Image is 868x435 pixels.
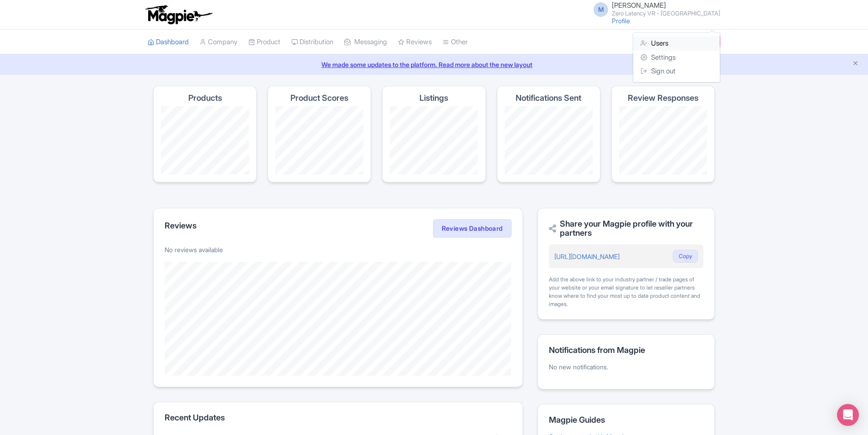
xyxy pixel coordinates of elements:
[549,219,703,238] h2: Share your Magpie profile with your partners
[549,346,703,355] h2: Notifications from Magpie
[852,59,859,69] button: Close announcement
[837,404,859,426] div: Open Intercom Messenger
[588,2,720,16] a: M [PERSON_NAME] Zero Latency VR - [GEOGRAPHIC_DATA]
[612,10,720,16] small: Zero Latency VR - [GEOGRAPHIC_DATA]
[5,60,863,69] a: We made some updates to the platform. Read more about the new layout
[143,5,214,25] img: logo-ab69f6fb50320c5b225c76a69d11143b.png
[248,30,280,55] a: Product
[200,30,238,55] a: Company
[516,93,581,103] h4: Notifications Sent
[148,30,189,55] a: Dashboard
[290,93,348,103] h4: Product Scores
[165,413,511,422] h2: Recent Updates
[443,30,468,55] a: Other
[165,245,511,254] p: No reviews available
[549,362,703,372] p: No new notifications.
[165,221,196,230] h2: Reviews
[291,30,333,55] a: Distribution
[612,1,666,10] span: [PERSON_NAME]
[433,219,511,238] a: Reviews Dashboard
[633,51,720,65] a: Settings
[549,415,703,425] h2: Magpie Guides
[633,64,720,78] a: Sign out
[398,30,432,55] a: Reviews
[419,93,448,103] h4: Listings
[628,93,698,103] h4: Review Responses
[633,36,720,51] a: Users
[612,17,630,25] a: Profile
[554,253,620,260] a: [URL][DOMAIN_NAME]
[549,275,703,308] div: Add the above link to your industry partner / trade pages of your website or your email signature...
[188,93,222,103] h4: Products
[673,250,698,263] button: Copy
[344,30,387,55] a: Messaging
[594,2,608,17] span: M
